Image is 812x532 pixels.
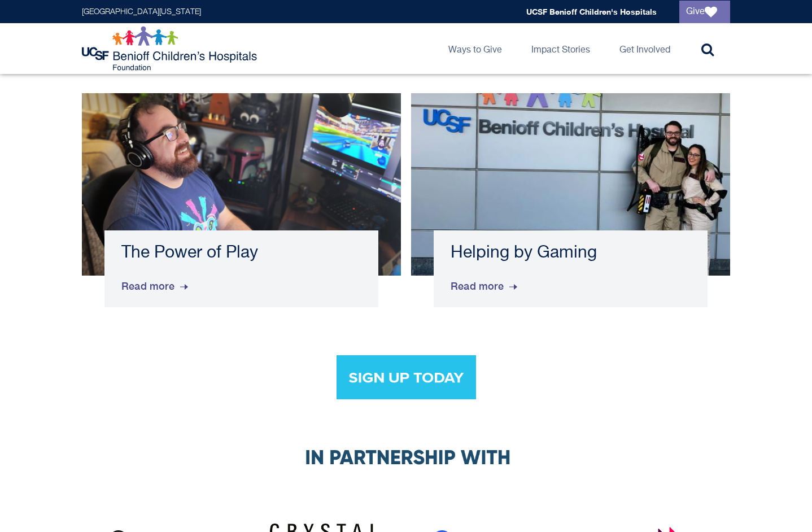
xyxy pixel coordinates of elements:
img: Logo for UCSF Benioff Children's Hospitals Foundation [82,26,260,71]
span: Read more [121,271,190,302]
a: Give [679,1,730,23]
a: The Power of Play Read more [82,93,401,308]
h3: Helping by Gaming [451,243,691,263]
a: Impact Stories [522,23,599,74]
a: Get Involved [610,23,679,74]
img: Sign up for Extra Life [337,355,476,399]
a: [GEOGRAPHIC_DATA][US_STATE] [82,8,201,16]
span: Read more [451,271,519,302]
a: Helping by Gaming Read more [411,93,730,308]
h3: The Power of Play [121,243,361,263]
img: In partnership with [257,428,555,479]
a: UCSF Benioff Children's Hospitals [526,7,657,16]
a: Ways to Give [439,23,511,74]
